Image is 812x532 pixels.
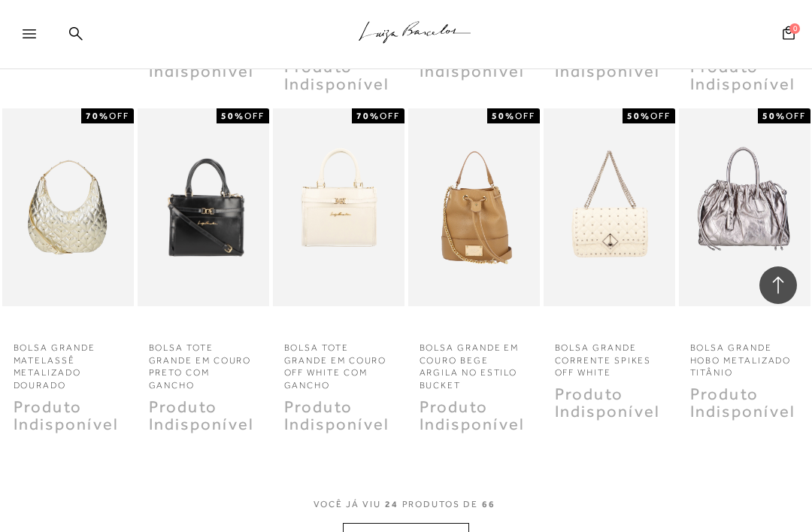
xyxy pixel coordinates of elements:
[2,333,134,392] a: BOLSA GRANDE MATELASSÊ METALIZADO DOURADO
[789,23,800,34] span: 0
[408,333,540,392] a: BOLSA GRANDE EM COURO BEGE ARGILA NO ESTILO BUCKET
[109,111,129,121] span: OFF
[356,111,380,121] strong: 70%
[274,111,403,304] img: BOLSA TOTE GRANDE EM COURO OFF WHITE COM GANCHO
[545,111,674,304] a: BOLSA GRANDE CORRENTE SPIKES OFF WHITE BOLSA GRANDE CORRENTE SPIKES OFF WHITE
[139,111,268,304] a: BOLSA TOTE GRANDE EM COURO PRETO COM GANCHO BOLSA TOTE GRANDE EM COURO PRETO COM GANCHO
[680,111,809,304] a: BOLSA GRANDE HOBO METALIZADO TITÂNIO BOLSA GRANDE HOBO METALIZADO TITÂNIO
[544,333,675,379] a: BOLSA GRANDE CORRENTE SPIKES OFF WHITE
[762,111,786,121] strong: 50%
[545,111,674,304] img: BOLSA GRANDE CORRENTE SPIKES OFF WHITE
[138,333,269,392] a: BOLSA TOTE GRANDE EM COURO PRETO COM GANCHO
[149,397,255,433] span: Produto Indisponível
[244,111,265,121] span: OFF
[410,111,538,304] img: BOLSA GRANDE EM COURO BEGE ARGILA NO ESTILO BUCKET
[139,111,268,304] img: BOLSA TOTE GRANDE EM COURO PRETO COM GANCHO
[14,397,120,433] span: Produto Indisponível
[555,385,661,421] span: Produto Indisponível
[482,499,495,509] span: 66
[274,111,403,304] a: BOLSA TOTE GRANDE EM COURO OFF WHITE COM GANCHO BOLSA TOTE GRANDE EM COURO OFF WHITE COM GANCHO
[380,111,400,121] span: OFF
[679,333,810,379] a: BOLSA GRANDE HOBO METALIZADO TITÂNIO
[690,57,796,93] span: Produto Indisponível
[410,111,538,304] a: BOLSA GRANDE EM COURO BEGE ARGILA NO ESTILO BUCKET BOLSA GRANDE EM COURO BEGE ARGILA NO ESTILO BU...
[420,44,526,81] span: Produto Indisponível
[86,111,109,121] strong: 70%
[690,385,796,421] span: Produto Indisponível
[515,111,535,121] span: OFF
[680,111,809,304] img: BOLSA GRANDE HOBO METALIZADO TITÂNIO
[420,397,526,433] span: Produto Indisponível
[284,57,390,93] span: Produto Indisponível
[385,499,398,509] span: 24
[314,499,499,509] span: VOCÊ JÁ VIU PRODUTOS DE
[555,44,661,81] span: Produto Indisponível
[4,111,132,304] a: BOLSA GRANDE MATELASSÊ METALIZADO DOURADO BOLSA GRANDE MATELASSÊ METALIZADO DOURADO
[4,111,132,304] img: BOLSA GRANDE MATELASSÊ METALIZADO DOURADO
[284,397,390,433] span: Produto Indisponível
[778,25,799,45] button: 0
[221,111,244,121] strong: 50%
[149,44,255,81] span: Produto Indisponível
[786,111,806,121] span: OFF
[492,111,515,121] strong: 50%
[273,333,404,392] a: BOLSA TOTE GRANDE EM COURO OFF WHITE COM GANCHO
[627,111,650,121] strong: 50%
[650,111,671,121] span: OFF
